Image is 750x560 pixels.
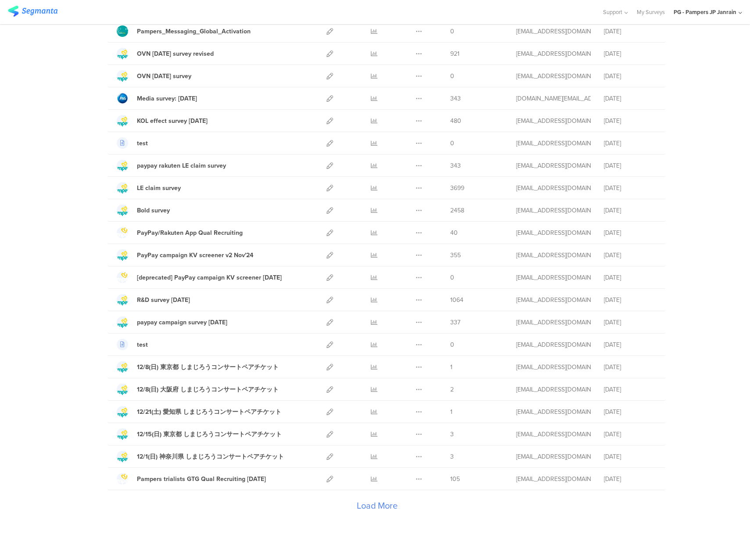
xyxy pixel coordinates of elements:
[108,490,647,525] div: Load More
[137,206,170,215] div: Bold survey
[516,49,591,58] div: saito.s.2@pg.com
[516,183,591,193] div: saito.s.2@pg.com
[117,25,251,37] a: Pampers_Messaging_Global_Activation
[117,137,148,149] a: test
[117,205,170,216] a: Bold survey
[450,430,454,439] span: 3
[604,49,657,58] div: [DATE]
[516,27,591,36] div: support@segmanta.com
[117,406,281,417] a: 12/21(土) 愛知県 しまじろうコンサートペアチケット
[604,340,657,349] div: [DATE]
[516,273,591,282] div: shibato.d@pg.com
[450,72,454,81] span: 0
[516,161,591,170] div: saito.s.2@pg.com
[450,318,460,327] span: 337
[137,139,148,148] div: test
[117,227,243,238] a: PayPay/Rakuten App Qual Recruiting
[604,251,657,260] div: [DATE]
[604,363,657,372] div: [DATE]
[137,27,251,36] div: Pampers_Messaging_Global_Activation
[137,452,284,461] div: 12/1(日) 神奈川県 しまじろうコンサートペアチケット
[450,452,454,461] span: 3
[450,139,454,148] span: 0
[604,430,657,439] div: [DATE]
[516,94,591,103] div: pang.jp@pg.com
[516,340,591,349] div: saito.s.2@pg.com
[604,139,657,148] div: [DATE]
[450,206,464,215] span: 2458
[137,273,282,282] div: [deprecated] PayPay campaign KV screener Nov'24
[516,116,591,126] div: saito.s.2@pg.com
[604,474,657,484] div: [DATE]
[137,116,208,126] div: KOL effect survey Jan'25
[137,49,214,58] div: OVN Jan'25 survey revised
[450,474,460,484] span: 105
[117,182,181,194] a: LE claim survey
[450,407,452,416] span: 1
[604,206,657,215] div: [DATE]
[604,94,657,103] div: [DATE]
[516,206,591,215] div: saito.s.2@pg.com
[117,316,227,328] a: paypay campaign survey [DATE]
[137,183,181,193] div: LE claim survey
[450,27,454,36] span: 0
[137,363,279,372] div: 12/8(日) 東京都 しまじろうコンサートペアチケット
[516,407,591,416] div: saito.s.2@pg.com
[137,318,227,327] div: paypay campaign survey Nov'24
[604,183,657,193] div: [DATE]
[604,318,657,327] div: [DATE]
[117,48,214,59] a: OVN [DATE] survey revised
[117,115,208,126] a: KOL effect survey [DATE]
[450,94,461,103] span: 343
[137,340,148,349] div: test
[516,139,591,148] div: saito.s.2@pg.com
[604,116,657,126] div: [DATE]
[604,161,657,170] div: [DATE]
[137,295,190,305] div: R&D survey Nov'24
[603,8,622,16] span: Support
[516,295,591,305] div: saito.s.2@pg.com
[450,295,463,305] span: 1064
[450,340,454,349] span: 0
[137,407,281,416] div: 12/21(土) 愛知県 しまじろうコンサートペアチケット
[117,451,284,462] a: 12/1(日) 神奈川県 しまじろうコンサートペアチケット
[604,27,657,36] div: [DATE]
[117,294,190,305] a: R&D survey [DATE]
[674,8,736,16] div: PG - Pampers JP Janrain
[450,161,461,170] span: 343
[604,452,657,461] div: [DATE]
[516,228,591,237] div: shibato.d@pg.com
[450,116,461,126] span: 480
[8,6,57,17] img: segmanta logo
[516,430,591,439] div: saito.s.2@pg.com
[450,385,454,394] span: 2
[450,49,459,58] span: 921
[450,363,452,372] span: 1
[137,430,282,439] div: 12/15(日) 東京都 しまじろうコンサートペアチケット
[516,452,591,461] div: saito.s.2@pg.com
[516,72,591,81] div: saito.s.2@pg.com
[516,318,591,327] div: saito.s.2@pg.com
[450,273,454,282] span: 0
[604,385,657,394] div: [DATE]
[137,161,226,170] div: paypay rakuten LE claim survey
[450,228,458,237] span: 40
[117,70,191,82] a: OVN [DATE] survey
[117,339,148,350] a: test
[117,428,282,440] a: 12/15(日) 東京都 しまじろうコンサートペアチケット
[450,183,464,193] span: 3699
[117,160,226,171] a: paypay rakuten LE claim survey
[516,251,591,260] div: shibato.d@pg.com
[450,251,461,260] span: 355
[117,361,279,373] a: 12/8(日) 東京都 しまじろうコンサートペアチケット
[137,474,266,484] div: Pampers trialists GTG Qual Recruiting Nov'24
[137,251,253,260] div: PayPay campaign KV screener v2 Nov'24
[604,72,657,81] div: [DATE]
[604,295,657,305] div: [DATE]
[604,228,657,237] div: [DATE]
[604,273,657,282] div: [DATE]
[137,72,191,81] div: OVN Jan'25 survey
[117,93,197,104] a: Media survey: [DATE]
[117,473,266,485] a: Pampers trialists GTG Qual Recruiting [DATE]
[117,272,282,283] a: [deprecated] PayPay campaign KV screener [DATE]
